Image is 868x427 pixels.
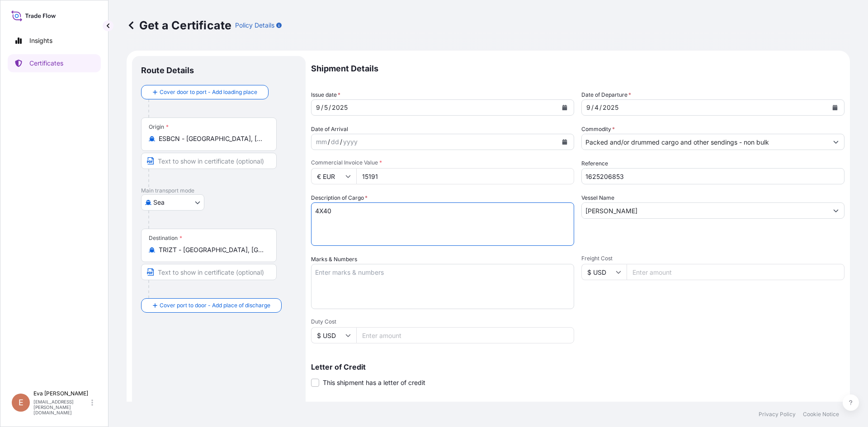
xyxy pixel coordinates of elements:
span: Date of Arrival [311,125,348,134]
textarea: 1x20 [311,202,574,246]
button: Show suggestions [828,202,844,219]
label: Commodity [581,125,615,134]
button: Select transport [141,194,204,211]
span: Date of Departure [581,90,631,99]
input: Text to appear on certificate [141,153,277,169]
input: Type to search vessel name or IMO [582,202,828,219]
div: / [599,102,602,113]
input: Enter amount [356,168,574,184]
a: Cookie Notice [803,411,839,418]
div: Origin [149,123,169,131]
button: Calendar [557,100,572,115]
p: Get a Certificate [127,18,231,33]
div: year, [602,102,619,113]
div: day, [323,102,329,113]
div: Destination [149,235,182,242]
button: Show suggestions [828,134,844,150]
div: year, [342,136,359,147]
div: / [340,136,342,147]
span: E [19,398,24,407]
p: Letter of Credit [311,363,844,371]
div: month, [315,136,328,147]
div: year, [331,102,349,113]
p: Eva [PERSON_NAME] [33,390,90,397]
div: month, [315,102,321,113]
button: Cover door to port - Add loading place [141,85,269,99]
span: Duty Cost [311,318,574,325]
input: Enter amount [627,264,844,280]
a: Insights [8,32,101,50]
p: Insights [29,36,52,45]
p: Policy Details [235,21,274,30]
a: Privacy Policy [759,411,796,418]
input: Destination [159,245,265,254]
span: Issue date [311,90,340,99]
label: Marks & Numbers [311,255,357,264]
span: Sea [153,198,165,207]
div: / [328,136,330,147]
div: / [591,102,594,113]
label: Vessel Name [581,193,614,202]
p: Certificates [29,59,63,68]
span: Cover door to port - Add loading place [160,88,257,97]
input: Enter amount [356,327,574,343]
label: Description of Cargo [311,193,368,202]
span: Commercial Invoice Value [311,159,574,166]
p: Shipment Details [311,56,844,81]
span: Cover port to door - Add place of discharge [160,301,270,310]
div: / [321,102,323,113]
div: / [329,102,331,113]
button: Calendar [557,135,572,149]
div: month, [585,102,591,113]
input: Type to search commodity [582,134,828,150]
button: Calendar [828,100,842,115]
input: Text to appear on certificate [141,264,277,280]
a: Certificates [8,54,101,72]
input: Enter booking reference [581,168,844,184]
p: Route Details [141,65,194,76]
input: Origin [159,134,265,143]
p: Main transport mode [141,187,297,194]
div: day, [594,102,599,113]
span: Freight Cost [581,255,844,262]
p: [EMAIL_ADDRESS][PERSON_NAME][DOMAIN_NAME] [33,399,90,415]
button: Cover port to door - Add place of discharge [141,298,282,313]
label: Reference [581,159,608,168]
div: day, [330,136,340,147]
span: This shipment has a letter of credit [323,378,425,387]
